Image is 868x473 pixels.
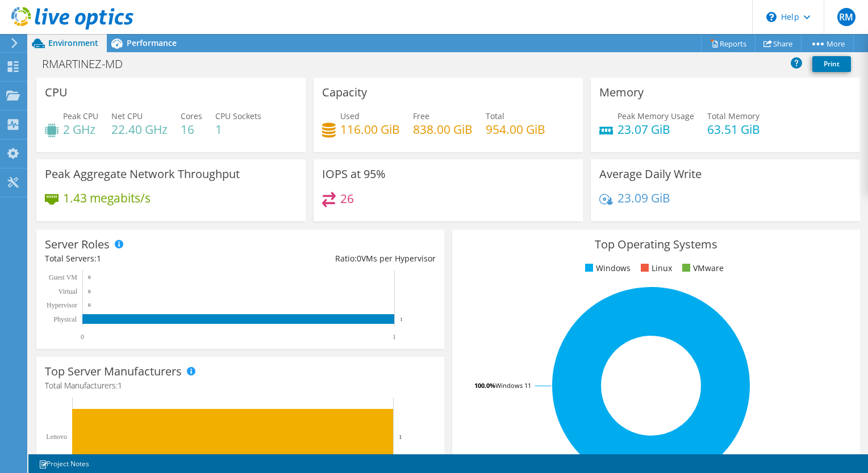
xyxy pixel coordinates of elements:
[617,111,694,121] span: Peak Memory Usage
[63,192,151,204] h4: 1.43 megabits/s
[766,12,777,22] svg: \n
[474,381,495,390] tspan: 100.0%
[486,111,504,121] span: Total
[322,86,367,99] h3: Capacity
[322,168,386,180] h3: IOPS at 95%
[63,111,98,121] span: Peak CPU
[97,253,101,264] span: 1
[46,433,67,441] text: Lenovo
[582,262,631,274] li: Windows
[45,365,182,378] h3: Top Server Manufacturers
[393,333,396,341] text: 1
[357,253,361,264] span: 0
[49,273,77,281] text: Guest VM
[111,111,143,121] span: Net CPU
[240,252,436,265] div: Ratio: VMs per Hypervisor
[707,123,760,136] h4: 63.51 GiB
[599,86,644,99] h3: Memory
[486,123,545,136] h4: 954.00 GiB
[400,316,403,322] text: 1
[111,123,168,136] h4: 22.40 GHz
[707,111,759,121] span: Total Memory
[837,8,856,26] span: RM
[127,37,177,48] span: Performance
[181,123,202,136] h4: 16
[88,289,91,294] text: 0
[340,123,400,136] h4: 116.00 GiB
[181,111,202,121] span: Cores
[340,192,354,205] h4: 26
[45,238,110,251] h3: Server Roles
[340,111,360,121] span: Used
[63,123,98,136] h4: 2 GHz
[88,302,91,308] text: 0
[118,380,122,391] span: 1
[413,123,473,136] h4: 838.00 GiB
[755,35,802,52] a: Share
[81,333,84,341] text: 0
[215,123,261,136] h4: 1
[617,123,694,136] h4: 23.07 GiB
[31,457,97,471] a: Project Notes
[461,238,852,251] h3: Top Operating Systems
[617,192,670,204] h4: 23.09 GiB
[45,168,240,180] h3: Peak Aggregate Network Throughput
[53,315,77,323] text: Physical
[45,252,240,265] div: Total Servers:
[413,111,429,121] span: Free
[679,262,724,274] li: VMware
[37,58,140,70] h1: RMARTINEZ-MD
[45,86,68,99] h3: CPU
[495,381,531,390] tspan: Windows 11
[399,433,402,440] text: 1
[45,379,436,392] h4: Total Manufacturers:
[701,35,756,52] a: Reports
[88,274,91,280] text: 0
[599,168,702,180] h3: Average Daily Write
[812,56,851,72] a: Print
[48,37,98,48] span: Environment
[47,301,77,309] text: Hypervisor
[215,111,261,121] span: CPU Sockets
[801,35,854,52] a: More
[638,262,672,274] li: Linux
[59,288,78,295] text: Virtual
